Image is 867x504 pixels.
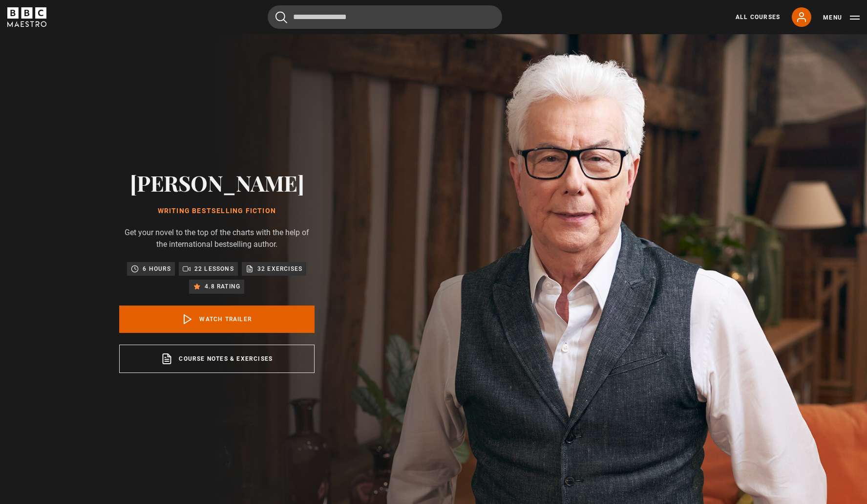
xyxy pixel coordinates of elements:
a: Course notes & exercises [119,345,315,373]
h1: Writing Bestselling Fiction [119,207,315,215]
p: 6 hours [143,264,170,274]
h2: [PERSON_NAME] [119,170,315,195]
input: Search [268,5,502,29]
svg: BBC Maestro [7,7,46,27]
button: Submit the search query [275,11,287,23]
a: All Courses [736,13,780,22]
p: 22 lessons [194,264,234,274]
a: Watch Trailer [119,306,315,333]
p: 4.8 rating [205,282,240,291]
p: 32 exercises [257,264,302,274]
button: Toggle navigation [823,13,860,22]
p: Get your novel to the top of the charts with the help of the international bestselling author. [119,227,315,250]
